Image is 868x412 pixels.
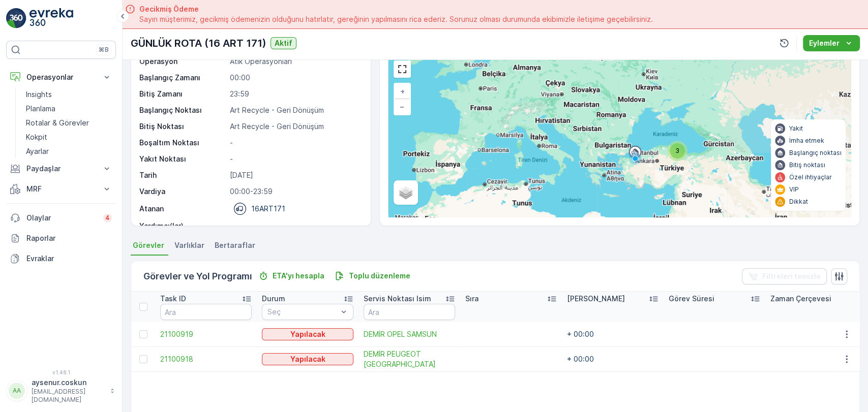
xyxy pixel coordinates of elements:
p: Vardiya [139,186,226,197]
p: İmha etmek [789,137,824,145]
p: Özel ihtiyaçlar [789,173,832,181]
a: Layers [395,181,417,204]
p: MRF [26,184,96,194]
a: Ayarlar [22,144,116,159]
a: Olaylar4 [6,208,116,228]
a: View Fullscreen [395,61,410,77]
p: - [230,138,360,148]
p: aysenur.coskun [32,377,105,388]
button: Yapılacak [262,328,353,340]
p: Dikkat [789,198,808,206]
div: 3 [667,141,687,161]
p: GÜNLÜK ROTA (16 ART 171) [131,36,266,51]
p: Planlama [26,104,55,114]
div: AA [9,383,25,399]
p: Görev Süresi [669,294,714,304]
p: Art Recycle - Geri Dönüşüm [230,121,360,132]
p: Raporlar [26,233,112,243]
p: [PERSON_NAME] [567,294,625,304]
p: VIP [789,185,799,194]
p: Toplu düzenleme [349,271,410,281]
p: 23:59 [230,89,360,99]
button: Filtreleri temizle [742,268,827,284]
img: logo [6,8,26,28]
span: Varlıklar [174,240,204,250]
p: ETA'yı hesapla [273,271,324,281]
a: Evraklar [6,248,116,269]
p: Kokpit [26,132,47,142]
span: + [400,87,405,96]
p: Boşaltım Noktası [139,138,226,148]
p: Başlangıç Zamanı [139,73,226,83]
p: Ayarlar [26,146,49,156]
span: DEMİR PEUGEOT [GEOGRAPHIC_DATA] [364,349,455,369]
a: Kokpit [22,130,116,144]
a: 21100918 [160,354,252,364]
p: ⌘B [99,46,109,54]
button: Eylemler [803,35,860,51]
td: + 00:00 [562,322,664,346]
p: Yapılacak [290,354,325,364]
p: Başlangıç noktası [789,149,842,157]
p: Atanan [139,204,164,214]
p: 4 [105,214,110,222]
p: Servis Noktası Isim [364,294,431,304]
input: Ara [160,304,252,320]
p: Operasyon [139,56,226,67]
img: logo_light-DOdMpM7g.png [29,8,73,28]
p: 00:00-23:59 [230,186,360,197]
a: 21100919 [160,329,252,339]
button: ETA'yı hesapla [254,270,328,282]
span: 3 [675,147,679,154]
p: 00:00 [230,73,360,83]
p: Yakıt [789,124,803,133]
td: + 00:00 [562,346,664,371]
span: Gecikmiş Ödeme [139,4,653,14]
button: AAaysenur.coskun[EMAIL_ADDRESS][DOMAIN_NAME] [6,377,116,404]
button: Paydaşlar [6,159,116,179]
a: DEMİR PEUGEOT SAMSUN [364,349,455,369]
p: Art Recycle - Geri Dönüşüm [230,105,360,115]
a: Yakınlaştır [395,84,410,99]
a: DEMİR OPEL SAMSUN [364,329,455,339]
div: Toggle Row Selected [139,330,147,338]
p: Seç [267,307,338,317]
span: − [400,102,405,111]
p: Operasyonlar [26,72,96,82]
p: [DATE] [230,170,360,180]
p: 16ART171 [251,204,285,214]
p: Tarih [139,170,226,180]
p: Başlangıç Noktası [139,105,226,115]
a: Rotalar & Görevler [22,116,116,130]
p: Evraklar [26,253,112,264]
p: Olaylar [26,213,97,223]
p: Yakıt Noktası [139,154,226,164]
p: - [230,221,360,231]
button: Aktif [271,37,296,49]
span: Bertaraflar [215,240,255,250]
p: Sıra [465,294,478,304]
span: Sayın müşterimiz, gecikmiş ödemenizin olduğunu hatırlatır, gereğinin yapılmasını rica ederiz. Sor... [139,14,653,24]
p: - [230,154,360,164]
div: Toggle Row Selected [139,355,147,363]
p: Filtreleri temizle [762,271,821,281]
div: 0 [388,55,851,217]
p: Yardımcı(lar) [139,221,226,231]
p: Görevler ve Yol Programı [143,269,252,283]
p: Insights [26,89,52,100]
p: Bitiş noktası [789,161,825,169]
p: Bitiş Noktası [139,121,226,132]
p: Atık Operasyonları [230,56,360,67]
p: Aktif [275,38,292,48]
p: Durum [262,294,285,304]
a: Uzaklaştır [395,99,410,114]
p: [EMAIL_ADDRESS][DOMAIN_NAME] [32,388,105,404]
span: Görevler [133,240,164,250]
p: Rotalar & Görevler [26,118,89,128]
button: Yapılacak [262,353,353,365]
button: Toplu düzenleme [331,270,414,282]
p: Eylemler [809,38,840,48]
